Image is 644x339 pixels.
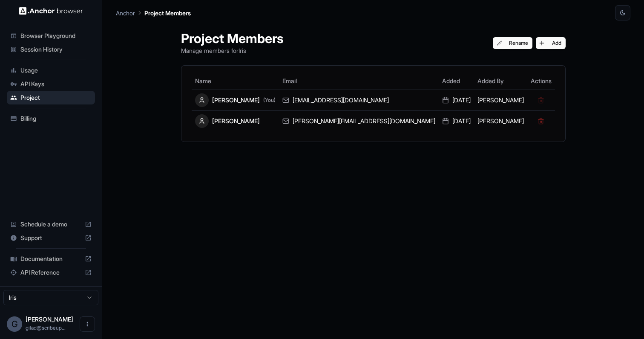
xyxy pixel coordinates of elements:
span: (You) [263,97,276,104]
span: Project [20,93,92,102]
img: Anchor Logo [19,7,83,15]
span: Schedule a demo [20,220,81,229]
div: Session History [7,43,95,56]
div: Support [7,231,95,245]
div: Documentation [7,252,95,266]
p: Anchor [116,9,135,17]
div: [PERSON_NAME] [195,114,276,128]
div: G [7,316,22,332]
span: Billing [20,114,92,123]
span: Gilad Spitzer [26,316,73,323]
span: Browser Playground [20,32,92,40]
div: [EMAIL_ADDRESS][DOMAIN_NAME] [282,96,435,104]
span: API Reference [20,268,81,277]
th: Actions [527,72,555,90]
th: Name [192,72,279,90]
td: [PERSON_NAME] [474,90,527,110]
span: Usage [20,66,92,75]
div: [DATE] [442,96,471,104]
span: Documentation [20,255,81,263]
td: [PERSON_NAME] [474,110,527,131]
div: API Reference [7,266,95,279]
button: Rename [493,37,532,49]
div: [PERSON_NAME][EMAIL_ADDRESS][DOMAIN_NAME] [282,117,435,125]
span: Support [20,234,81,242]
nav: breadcrumb [116,8,191,17]
th: Added By [474,72,527,90]
div: [PERSON_NAME] [195,93,276,107]
th: Email [279,72,439,90]
div: API Keys [7,77,95,91]
div: [DATE] [442,117,471,125]
div: Project [7,91,95,104]
span: API Keys [20,80,92,88]
span: Session History [20,45,92,54]
div: Billing [7,112,95,125]
button: Open menu [80,316,95,332]
h1: Project Members [181,31,284,46]
div: Usage [7,64,95,77]
p: Manage members for Iris [181,46,284,55]
th: Added [439,72,474,90]
div: Schedule a demo [7,217,95,231]
button: Add [536,37,566,49]
div: Browser Playground [7,29,95,43]
p: Project Members [144,9,191,17]
span: gilad@scribeup.io [26,325,66,331]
